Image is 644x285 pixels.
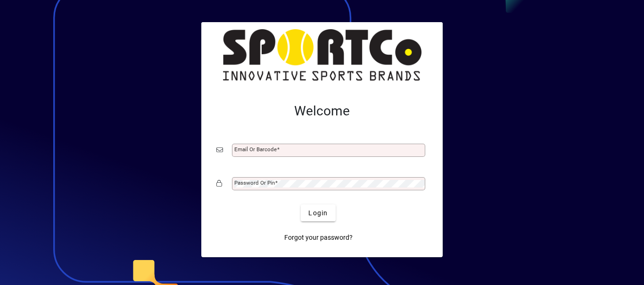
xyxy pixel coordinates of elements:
span: Forgot your password? [284,233,353,243]
button: Login [301,204,335,221]
h2: Welcome [216,103,428,119]
a: Forgot your password? [281,229,356,246]
span: Login [308,208,328,218]
mat-label: Email or Barcode [234,146,277,153]
mat-label: Password or Pin [234,179,275,186]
